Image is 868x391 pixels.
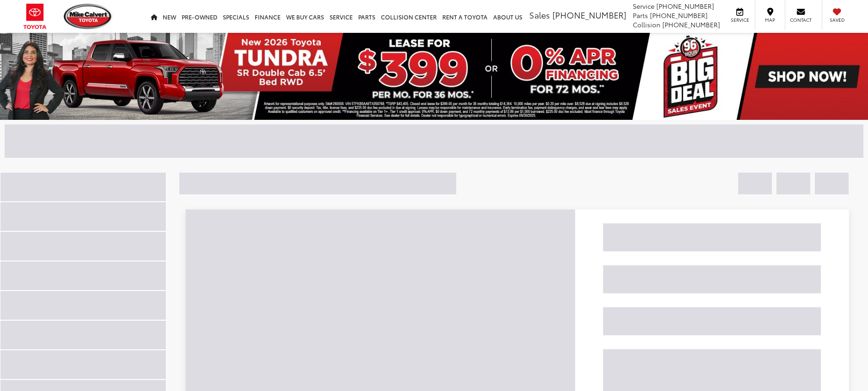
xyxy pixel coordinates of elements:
span: Sales [529,9,550,21]
span: Service [729,17,750,23]
span: Map [760,17,780,23]
span: [PHONE_NUMBER] [662,20,720,29]
span: Contact [790,17,812,23]
img: Mike Calvert Toyota [64,4,113,29]
span: Saved [827,17,847,23]
span: Collision [633,20,660,29]
span: Service [633,1,654,11]
span: [PHONE_NUMBER] [650,11,708,20]
span: [PHONE_NUMBER] [552,9,626,21]
span: [PHONE_NUMBER] [656,1,714,11]
span: Parts [633,11,648,20]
